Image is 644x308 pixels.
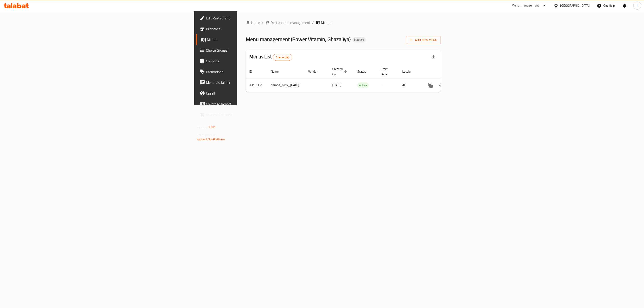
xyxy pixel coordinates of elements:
a: Promotions [196,66,302,77]
span: Branches [206,26,298,32]
span: Menus [321,20,331,25]
td: - [377,78,399,92]
span: ID [249,69,258,74]
span: Menus [207,37,298,42]
span: [DATE] [332,82,341,88]
a: Grocery Checklist [196,109,302,120]
a: Upsell [196,88,302,99]
a: Coupons [196,56,302,66]
button: Add New Menu [406,36,441,44]
th: Actions [422,65,472,78]
span: Inactive [352,38,366,42]
span: Locale [402,69,416,74]
span: Created On [332,66,348,77]
span: Active [357,83,369,88]
a: Choice Groups [196,45,302,56]
span: Grocery Checklist [206,112,298,117]
span: Menu disclaimer [206,80,298,85]
a: Coverage Report [196,99,302,109]
span: Choice Groups [206,48,298,53]
a: Support.OpsPlatform [197,136,225,142]
li: / [312,20,314,25]
a: Branches [196,23,302,34]
span: Upsell [206,91,298,96]
span: Edit Restaurant [206,15,298,21]
div: Total records count [273,54,292,61]
span: Start Date [381,66,393,77]
span: 1 record(s) [273,55,292,59]
span: Get support on: [197,132,217,138]
span: l [637,3,638,8]
h2: Menus List [249,53,292,61]
div: Inactive [352,37,366,42]
a: Menu disclaimer [196,77,302,88]
span: Vendor [308,69,323,74]
span: Coupons [206,58,298,64]
span: Coverage Report [206,101,298,107]
span: Status [357,69,372,74]
div: Export file [428,52,439,63]
nav: breadcrumb [246,20,441,25]
span: Name [271,69,284,74]
div: Menu-management [512,3,539,8]
span: 1.0.0 [208,124,215,130]
a: Edit Restaurant [196,13,302,23]
button: more [425,80,436,91]
div: Active [357,82,369,88]
a: Menus [196,34,302,45]
button: Change Status [436,80,447,91]
table: enhanced table [246,65,472,92]
span: Add New Menu [410,37,437,43]
div: [GEOGRAPHIC_DATA] [560,3,590,8]
span: Version: [197,124,208,130]
td: All [399,78,422,92]
span: Promotions [206,69,298,74]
